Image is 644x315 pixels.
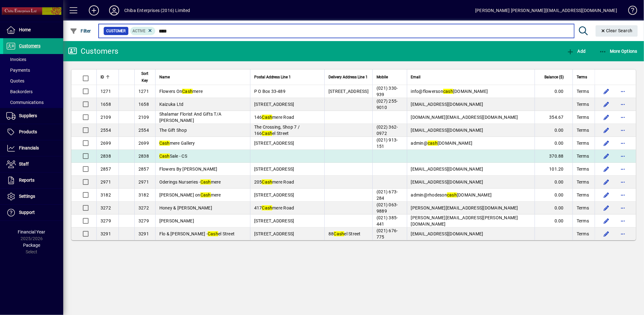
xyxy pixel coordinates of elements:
td: 0.00 [535,85,573,98]
td: 0.00 [535,202,573,215]
button: Edit [601,164,611,174]
div: Email [411,74,531,81]
button: Edit [601,125,611,135]
span: ID [101,74,104,81]
span: Invoices [6,57,26,62]
span: Sort Key [138,70,151,84]
button: Profile [104,5,124,16]
td: 370.88 [535,150,573,163]
span: Terms [577,114,589,120]
span: [STREET_ADDRESS] [254,141,294,146]
span: Customer [106,28,126,34]
span: (027) 255-9010 [377,99,398,110]
button: More options [618,86,628,96]
a: Backorders [3,86,63,97]
button: More options [618,177,628,187]
span: [PERSON_NAME][EMAIL_ADDRESS][PERSON_NAME][DOMAIN_NAME] [411,215,518,227]
span: Name [159,74,170,81]
span: [PERSON_NAME][EMAIL_ADDRESS][DOMAIN_NAME] [411,205,518,210]
span: Quotes [6,78,24,83]
span: info@flowerson [DOMAIN_NAME] [411,89,488,94]
div: Name [159,74,246,81]
span: 3272 [138,205,149,210]
span: (021) 673-284 [377,189,398,201]
span: [PERSON_NAME] on mere [159,192,221,197]
span: Flowers By [PERSON_NAME] [159,167,218,172]
mat-chip: Activation Status: Active [130,27,156,35]
span: 2857 [101,167,111,172]
span: Terms [577,218,589,224]
span: Add [567,49,586,54]
span: [STREET_ADDRESS] [254,102,294,107]
span: [EMAIL_ADDRESS][DOMAIN_NAME] [411,102,483,107]
button: Edit [601,229,611,239]
td: 0.00 [535,176,573,189]
span: Communications [6,100,44,105]
span: Postal Address Line 1 [254,74,291,81]
span: [STREET_ADDRESS] [254,192,294,197]
span: 417 mere Road [254,205,294,210]
div: ID [101,74,115,81]
button: Edit [601,151,611,161]
span: 1271 [101,89,111,94]
span: 3182 [138,192,149,197]
span: Delivery Address Line 1 [328,74,368,81]
span: 2971 [101,179,111,185]
a: Suppliers [3,108,63,124]
em: cash [443,89,453,94]
em: Cash [262,131,272,136]
div: Chiba Enterprises (2016) Limited [124,5,190,15]
span: mere Gallery [159,141,195,146]
button: More options [618,229,628,239]
span: Financials [19,145,39,150]
span: 1658 [138,102,149,107]
span: Terms [577,166,589,172]
span: Kaizuka Ltd [159,102,184,107]
button: More options [618,99,628,109]
button: Edit [601,190,611,200]
span: Staff [19,161,29,167]
button: Edit [601,216,611,226]
span: admin@ [DOMAIN_NAME] [411,141,473,146]
em: cash [428,141,438,146]
em: Cash [159,154,170,159]
span: Suppliers [19,113,37,118]
em: Cash [262,115,272,120]
a: Financials [3,140,63,156]
em: Cash [159,141,170,146]
button: More options [618,203,628,213]
span: Terms [577,179,589,185]
span: 2554 [138,128,149,133]
button: Edit [601,99,611,109]
span: 2857 [138,167,149,172]
span: The Gift Shop [159,128,187,133]
span: 1658 [101,102,111,107]
span: [STREET_ADDRESS] [254,231,294,236]
span: 2838 [138,154,149,159]
span: 3272 [101,205,111,210]
span: Settings [19,194,35,199]
td: 0.00 [535,124,573,137]
button: More options [618,112,628,122]
a: Settings [3,189,63,204]
span: Terms [577,88,589,94]
em: cash [447,192,457,197]
span: 2109 [138,115,149,120]
button: More options [618,138,628,148]
span: The Crossing, Shop 7 / 166 el Street [254,124,300,136]
span: [EMAIL_ADDRESS][DOMAIN_NAME] [411,231,483,236]
span: Terms [577,140,589,146]
button: More options [618,164,628,174]
span: Honey & [PERSON_NAME] [159,205,212,210]
span: Email [411,74,421,81]
em: Cash [182,89,193,94]
span: Filter [70,28,91,33]
span: 2109 [101,115,111,120]
span: 2699 [101,141,111,146]
a: Staff [3,156,63,172]
div: Mobile [377,74,403,81]
td: 0.00 [535,137,573,150]
span: (021) 913-151 [377,137,398,149]
span: [STREET_ADDRESS] [254,167,294,172]
td: 0.00 [535,215,573,227]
